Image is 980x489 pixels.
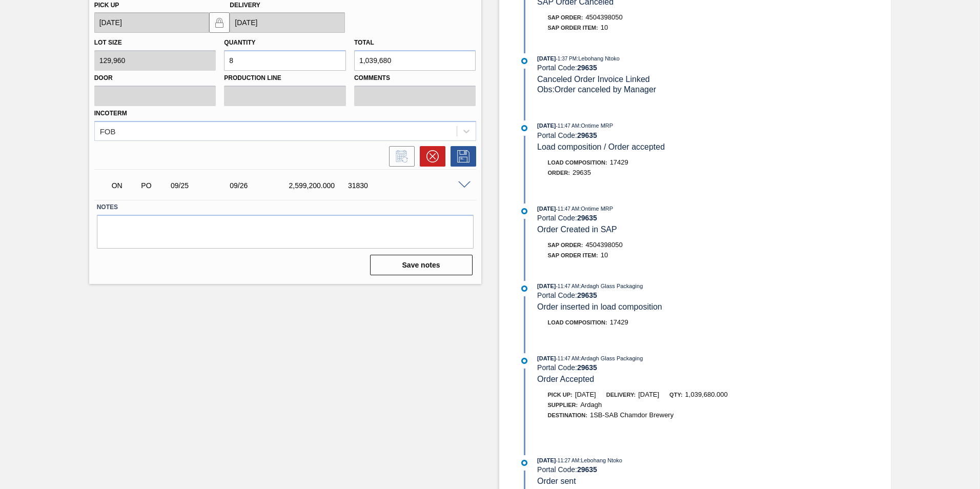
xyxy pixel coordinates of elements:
label: Incoterm [94,110,127,117]
div: Inform order change [384,146,415,167]
strong: 29635 [577,64,597,72]
span: : Ardagh Glass Packaging [579,355,643,361]
span: Load Composition : [548,319,607,325]
label: Delivery [230,2,260,9]
span: : Ontime MRP [579,206,613,212]
span: Pick up: [548,392,573,398]
span: 17429 [610,158,628,166]
img: atual [521,358,527,364]
div: Purchase order [138,181,169,190]
label: Notes [97,200,474,215]
span: 1SB-SAB Chamdor Brewery [590,411,673,419]
label: Pick up [94,2,119,9]
div: 09/25/2025 [168,181,234,190]
span: SAP Order: [548,242,583,248]
span: 1,039,680.000 [685,391,728,398]
span: 17429 [610,318,628,326]
div: Portal Code: [537,214,781,222]
span: [DATE] [638,391,659,398]
span: 4504398050 [585,13,622,21]
span: Order Accepted [537,375,594,383]
div: Cancel Order [415,146,445,167]
button: locked [209,12,230,33]
span: [DATE] [537,55,556,62]
span: Destination: [548,412,587,418]
div: 2,599,200.000 [287,181,353,190]
button: Save notes [370,255,473,275]
span: 29635 [573,169,591,176]
strong: 29635 [577,291,597,299]
span: - 11:27 AM [556,458,580,463]
span: : Ontime MRP [579,123,613,129]
span: Delivery: [606,392,636,398]
span: Order sent [537,477,576,485]
span: Ardagh [580,401,602,409]
p: ON [112,181,137,190]
img: atual [521,208,527,214]
span: Order inserted in load composition [537,302,662,311]
img: atual [521,286,527,292]
div: Portal Code: [537,291,781,299]
div: FOB [100,127,116,135]
strong: 29635 [577,214,597,222]
span: 4504398050 [585,241,622,249]
span: - 11:47 AM [556,283,580,289]
span: [DATE] [537,206,556,212]
span: : Lebohang Ntoko [579,457,622,463]
img: atual [521,58,527,64]
div: Save Order [445,146,476,167]
div: Portal Code: [537,131,781,139]
div: Portal Code: [537,64,781,72]
span: Obs: Order canceled by Manager [537,85,656,94]
span: [DATE] [537,123,556,129]
span: SAP Order: [548,14,583,21]
span: 10 [601,251,608,259]
span: Load composition / Order accepted [537,142,665,151]
label: Production Line [224,71,346,86]
input: mm/dd/yyyy [230,12,345,33]
img: atual [521,125,527,131]
span: SAP Order Item: [548,25,598,31]
div: 09/26/2025 [227,181,293,190]
strong: 29635 [577,363,597,372]
div: Negotiating Order [109,174,140,197]
span: - 11:47 AM [556,123,580,129]
span: : Lebohang Ntoko [577,55,620,62]
input: mm/dd/yyyy [94,12,210,33]
label: Door [94,71,216,86]
span: Order : [548,170,570,176]
span: Supplier: [548,402,578,408]
span: [DATE] [537,457,556,463]
span: [DATE] [537,283,556,289]
span: - 1:37 PM [556,56,577,62]
span: - 11:47 AM [556,206,580,212]
span: - 11:47 AM [556,356,580,361]
strong: 29635 [577,465,597,474]
span: [DATE] [575,391,596,398]
span: Canceled Order Invoice Linked [537,75,650,84]
strong: 29635 [577,131,597,139]
img: atual [521,460,527,466]
span: Load Composition : [548,159,607,166]
span: Order Created in SAP [537,225,617,234]
span: 10 [601,24,608,31]
label: Total [354,39,374,46]
img: locked [213,16,226,29]
label: Comments [354,71,476,86]
label: Quantity [224,39,255,46]
div: Portal Code: [537,363,781,372]
label: Lot size [94,39,122,46]
div: 31830 [345,181,412,190]
div: Portal Code: [537,465,781,474]
span: SAP Order Item: [548,252,598,258]
span: Qty: [669,392,682,398]
span: : Ardagh Glass Packaging [579,283,643,289]
span: [DATE] [537,355,556,361]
